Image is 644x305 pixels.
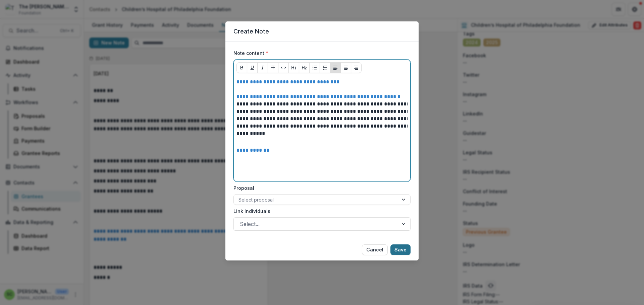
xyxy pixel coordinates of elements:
button: Italicize [257,62,268,73]
label: Proposal [233,184,407,192]
button: Heading 1 [288,62,299,73]
label: Note content [233,50,407,57]
button: Align Center [340,62,351,73]
button: Align Left [330,62,341,73]
label: Link Individuals [233,208,407,215]
button: Cancel [362,244,388,255]
button: Underline [247,62,258,73]
button: Align Right [351,62,362,73]
button: Code [278,62,289,73]
button: Heading 2 [299,62,310,73]
button: Ordered List [320,62,330,73]
button: Strike [268,62,278,73]
button: Bullet List [309,62,320,73]
header: Create Note [225,21,419,42]
button: Bold [236,62,247,73]
button: Save [390,244,411,255]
